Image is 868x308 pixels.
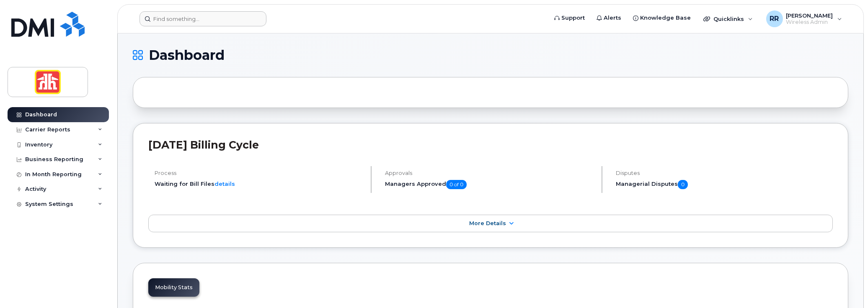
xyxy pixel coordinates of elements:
span: 0 of 0 [446,180,467,189]
h2: [DATE] Billing Cycle [148,139,833,151]
span: Dashboard [149,49,225,62]
li: Waiting for Bill Files [155,180,364,188]
h4: Approvals [385,170,594,176]
h4: Disputes [616,170,833,176]
a: details [214,180,235,187]
span: 0 [678,180,688,189]
h4: Process [155,170,364,176]
h5: Managers Approved [385,180,594,189]
h5: Managerial Disputes [616,180,833,189]
span: More Details [469,220,506,226]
